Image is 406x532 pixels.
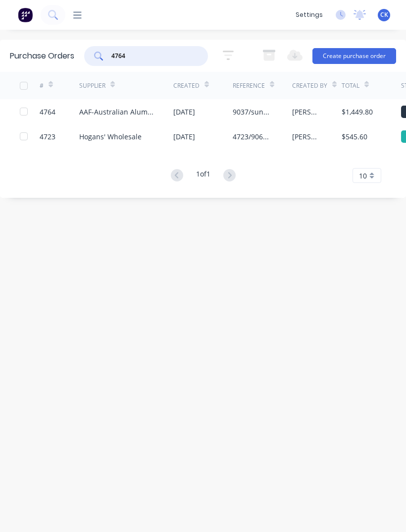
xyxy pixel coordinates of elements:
span: CK [380,10,388,19]
div: Supplier [79,81,105,90]
div: Hogans' Wholesale [79,131,142,142]
div: settings [291,7,328,22]
div: $545.60 [342,131,367,142]
input: Search purchase orders... [110,51,193,61]
div: [DATE] [173,131,195,142]
div: 4723/9066 C. [233,131,272,142]
div: Total [342,81,359,90]
button: Create purchase order [312,48,396,64]
div: [PERSON_NAME] [292,107,322,117]
div: 4723 [40,131,55,142]
div: # [40,81,44,90]
div: Created By [292,81,327,90]
div: [DATE] [173,107,195,117]
div: AAF-Australian Aluminium Finishing [79,107,153,117]
span: 10 [359,171,367,181]
div: 4764 [40,107,55,117]
div: 1 of 1 [196,169,210,183]
div: Reference [233,81,265,90]
div: 9037/sunshade brackets/Canterbury Leisure [233,107,272,117]
div: $1,449.80 [342,107,373,117]
div: [PERSON_NAME] [292,131,322,142]
div: Purchase Orders [10,50,74,62]
img: Factory [18,7,33,22]
div: Created [173,81,200,90]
